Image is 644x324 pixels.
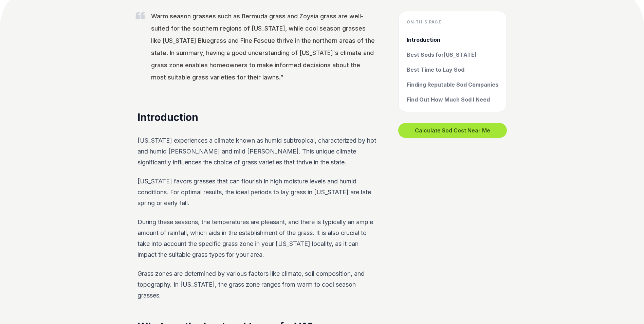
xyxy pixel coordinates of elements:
a: Best Time to Lay Sod [407,66,498,74]
h4: On this page [407,19,498,25]
button: Calculate Sod Cost Near Me [398,123,507,138]
p: During these seasons, the temperatures are pleasant, and there is typically an ample amount of ra... [137,217,376,260]
a: Find Out How Much Sod I Need [407,95,498,104]
a: Finding Reputable Sod Companies [407,80,498,89]
p: Grass zones are determined by various factors like climate, soil composition, and topography. In ... [137,268,376,301]
p: [US_STATE] experiences a climate known as humid subtropical, characterized by hot and humid [PERS... [137,135,376,168]
p: Warm season grasses such as Bermuda grass and Zoysia grass are well-suited for the southern regio... [151,10,376,84]
p: [US_STATE] favors grasses that can flourish in high moisture levels and humid conditions. For opt... [137,176,376,209]
h2: Introduction [137,111,376,124]
a: Introduction [407,36,498,44]
a: Best Sods for[US_STATE] [407,51,498,59]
